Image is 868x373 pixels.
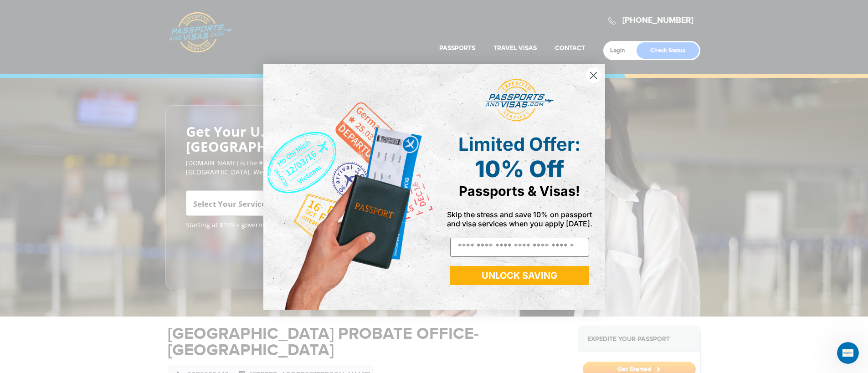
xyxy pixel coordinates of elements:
span: Skip the stress and save 10% on passport and visa services when you apply [DATE]. [447,210,592,228]
img: de9cda0d-0715-46ca-9a25-073762a91ba7.png [263,64,434,310]
span: 10% Off [475,155,564,183]
button: UNLOCK SAVING [450,266,589,285]
span: Limited Offer: [458,133,580,155]
button: Close dialog [586,67,601,83]
iframe: Intercom live chat [837,342,859,364]
span: Passports & Visas! [459,183,580,199]
img: passports and visas [485,79,554,122]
